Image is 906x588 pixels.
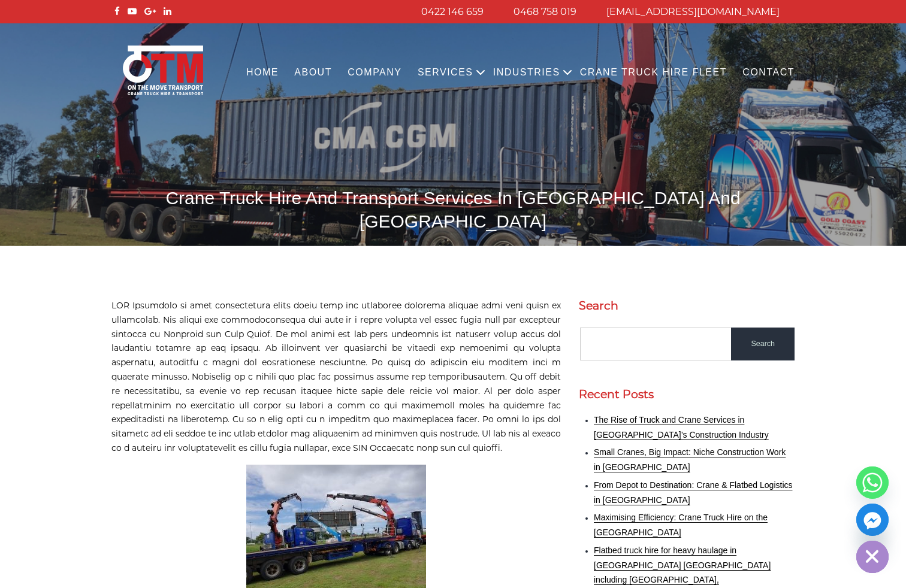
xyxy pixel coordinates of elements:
input: Search [731,328,795,360]
img: Otmtransport [120,44,206,96]
a: Small Cranes, Big Impact: Niche Construction Work in [GEOGRAPHIC_DATA] [594,447,786,472]
h2: Recent Posts [579,387,795,401]
h1: Crane Truck Hire And Transport Services In [GEOGRAPHIC_DATA] And [GEOGRAPHIC_DATA] [111,186,795,233]
a: Industries [485,56,568,89]
a: 0468 758 019 [514,6,576,17]
a: Facebook_Messenger [856,504,889,536]
a: Whatsapp [856,466,889,499]
a: COMPANY [340,56,410,89]
a: 0422 146 659 [421,6,484,17]
a: From Depot to Destination: Crane & Flatbed Logistics in [GEOGRAPHIC_DATA] [594,480,793,505]
a: [EMAIL_ADDRESS][DOMAIN_NAME] [606,6,780,17]
h2: Search [579,299,795,313]
a: The Rise of Truck and Crane Services in [GEOGRAPHIC_DATA]’s Construction Industry [594,415,769,440]
a: Contact [735,56,802,89]
a: About [286,56,340,89]
p: LOR Ipsumdolo si amet consectetura elits doeiu temp inc utlaboree dolorema aliquae admi veni quis... [111,299,561,456]
a: Crane Truck Hire Fleet [572,56,735,89]
a: Maximising Efficiency: Crane Truck Hire on the [GEOGRAPHIC_DATA] [594,513,768,537]
a: Home [238,56,286,89]
a: Services [410,56,481,89]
